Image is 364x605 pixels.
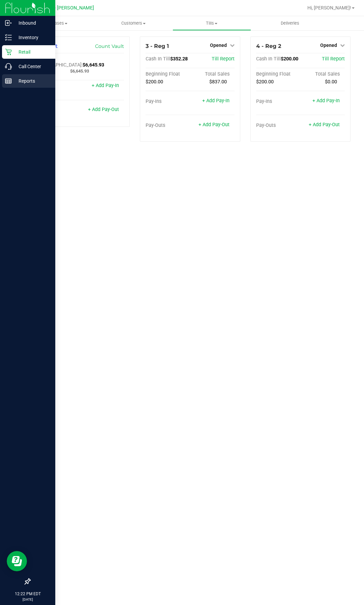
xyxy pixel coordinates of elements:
[173,16,251,30] a: Tills
[256,99,301,105] div: Pay-Ins
[35,107,80,113] div: Pay-Outs
[146,99,190,105] div: Pay-Ins
[70,68,89,74] span: $6,645.93
[12,33,52,42] p: Inventory
[146,71,190,77] div: Beginning Float
[256,122,301,129] div: Pay-Outs
[146,56,170,62] span: Cash In Till
[35,83,80,89] div: Pay-Ins
[88,107,119,112] a: + Add Pay-Out
[256,71,301,77] div: Beginning Float
[95,43,124,49] a: Count Vault
[312,98,340,104] a: + Add Pay-In
[281,56,298,62] span: $200.00
[256,43,281,49] span: 4 - Reg 2
[5,34,12,41] inline-svg: Inventory
[190,71,235,77] div: Total Sales
[5,78,12,84] inline-svg: Reports
[202,98,230,104] a: + Add Pay-In
[173,20,250,26] span: Tills
[209,79,227,85] span: $837.00
[35,56,83,68] span: Cash In [GEOGRAPHIC_DATA]:
[12,62,52,71] p: Call Center
[256,56,281,62] span: Cash In Till
[300,71,345,77] div: Total Sales
[95,20,172,26] span: Customers
[16,16,94,30] a: Purchases
[12,19,52,27] p: Inbound
[170,56,188,62] span: $352.28
[83,62,104,68] span: $6,645.93
[251,16,329,30] a: Deliveries
[5,49,12,55] inline-svg: Retail
[307,5,351,10] span: Hi, [PERSON_NAME]!
[5,20,12,26] inline-svg: Inbound
[94,16,173,30] a: Customers
[322,56,345,62] a: Till Report
[212,56,235,62] a: Till Report
[5,63,12,70] inline-svg: Call Center
[309,122,340,128] a: + Add Pay-Out
[146,79,163,85] span: $200.00
[199,122,230,128] a: + Add Pay-Out
[146,122,190,129] div: Pay-Outs
[272,20,308,26] span: Deliveries
[16,20,94,26] span: Purchases
[3,597,52,602] p: [DATE]
[92,83,119,88] a: + Add Pay-In
[325,79,337,85] span: $0.00
[146,43,169,49] span: 3 - Reg 1
[12,77,52,85] p: Reports
[210,43,227,48] span: Opened
[256,79,274,85] span: $200.00
[3,591,52,597] p: 12:22 PM EDT
[12,48,52,56] p: Retail
[44,5,94,11] span: GA1 - [PERSON_NAME]
[7,551,27,571] iframe: Resource center
[320,43,337,48] span: Opened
